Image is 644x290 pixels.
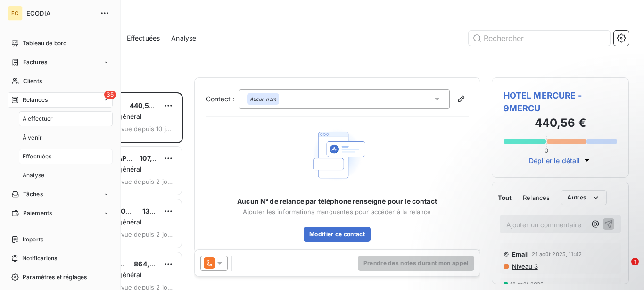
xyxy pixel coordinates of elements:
span: Analyse [171,33,196,43]
span: 35 [104,91,116,99]
iframe: Intercom notifications message [455,199,644,265]
span: CAISSE DES DEPOTS ET CONSIGNA° [66,207,186,215]
span: Factures [23,58,47,66]
iframe: Intercom live chat [612,258,635,281]
span: 18 août 2025 [510,282,544,287]
span: Ajouter les informations manquantes pour accéder à la relance [243,208,431,215]
span: HOTEL MERCURE - 9MERCU [504,89,618,115]
span: Notifications [22,254,57,263]
span: ECODIA [26,9,94,17]
span: Paiements [23,209,52,217]
span: Niveau 3 [511,263,538,270]
span: Effectuées [127,33,160,43]
button: Modifier ce contact [304,227,371,242]
span: Relances [23,96,48,104]
label: Contact : [206,94,239,104]
span: Tâches [23,190,43,199]
span: 440,56 € [130,101,160,109]
span: Effectuées [23,152,52,161]
em: Aucun nom [250,96,276,102]
span: 0 [545,147,548,154]
span: prévue depuis 2 jours [111,178,174,185]
span: Déplier le détail [529,156,580,166]
span: Aucun N° de relance par téléphone renseigné pour le contact [237,197,437,206]
span: À venir [23,133,42,142]
span: À effectuer [23,115,53,123]
span: Tout [498,194,512,201]
span: prévue depuis 2 jours [111,231,174,238]
div: EC [8,6,23,21]
span: Tableau de bord [23,39,66,48]
span: Relances [523,194,550,201]
button: Déplier le détail [526,155,594,166]
img: Empty state [307,124,367,185]
button: Autres [561,190,607,205]
h3: 440,56 € [504,115,618,133]
span: Clients [23,77,42,85]
span: prévue depuis 10 jours [111,125,174,133]
span: 139,80 € [142,207,171,215]
input: Rechercher [469,31,610,46]
span: Paramètres et réglages [23,273,87,282]
span: Imports [23,235,43,244]
span: 864,00 € [134,260,164,268]
span: Analyse [23,171,44,180]
button: Prendre des notes durant mon appel [358,256,474,271]
span: 107,98 € [140,154,167,162]
span: 1 [631,258,639,265]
